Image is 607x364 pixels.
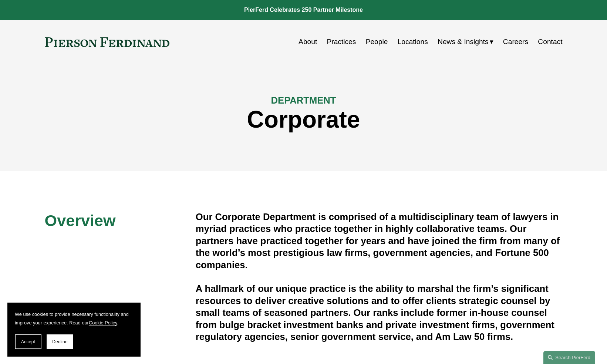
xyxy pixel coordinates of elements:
[366,35,388,49] a: People
[271,95,336,105] span: DEPARTMENT
[438,35,493,49] a: folder dropdown
[52,339,68,344] span: Decline
[327,35,356,49] a: Practices
[21,339,35,344] span: Accept
[503,35,528,49] a: Careers
[543,351,595,364] a: Search this site
[7,303,141,357] section: Cookie banner
[45,212,116,229] span: Overview
[398,35,428,49] a: Locations
[538,35,562,49] a: Contact
[15,310,133,327] p: We use cookies to provide necessary functionality and improve your experience. Read our .
[47,334,73,349] button: Decline
[45,106,563,133] h1: Corporate
[196,211,563,271] h4: Our Corporate Department is comprised of a multidisciplinary team of lawyers in myriad practices ...
[299,35,317,49] a: About
[196,283,563,343] h4: A hallmark of our unique practice is the ability to marshal the firm’s significant resources to d...
[15,334,41,349] button: Accept
[438,36,489,48] span: News & Insights
[89,320,117,326] a: Cookie Policy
